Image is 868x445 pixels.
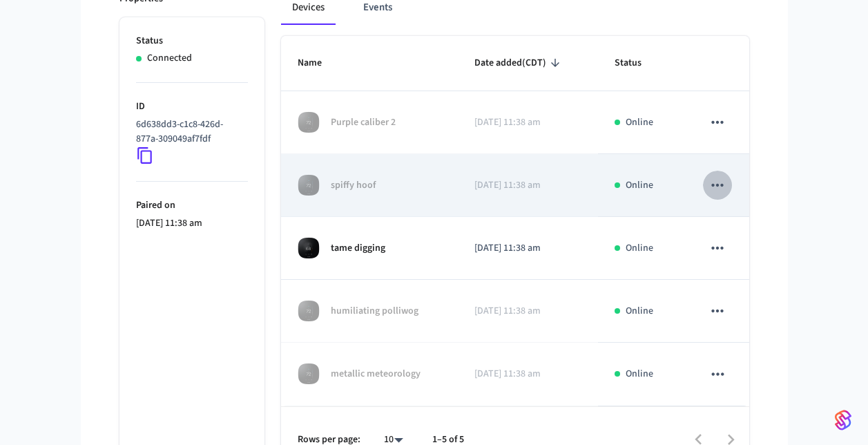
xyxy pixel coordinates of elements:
[474,241,581,256] p: [DATE] 11:38 am
[474,367,581,381] p: [DATE] 11:38 am
[331,178,376,193] p: spiffy hoof
[835,409,851,431] img: SeamLogoGradient.69752ec5.svg
[281,36,749,406] table: sticky table
[136,198,248,213] p: Paired on
[331,367,421,381] p: metallic meteorology
[474,178,581,193] p: [DATE] 11:38 am
[136,34,248,48] p: Status
[626,241,653,256] p: Online
[298,237,320,259] img: ecobee_lite_3
[626,115,653,130] p: Online
[298,111,320,133] img: Ecobee 3 Lite Thermostat
[298,363,320,385] img: Ecobee 3 Lite Thermostat
[331,115,396,130] p: Purple caliber 2
[331,241,385,256] p: tame digging
[626,178,653,193] p: Online
[298,53,340,74] span: Name
[136,100,248,114] p: ID
[474,115,581,130] p: [DATE] 11:38 am
[298,300,320,322] img: Ecobee 3 Lite Thermostat
[615,53,659,74] span: Status
[147,51,192,66] p: Connected
[474,53,564,74] span: Date added(CDT)
[626,304,653,319] p: Online
[626,367,653,381] p: Online
[298,174,320,196] img: Ecobee 3 Lite Thermostat
[136,117,242,146] p: 6d638dd3-c1c8-426d-877a-309049af7fdf
[136,216,248,231] p: [DATE] 11:38 am
[474,304,581,319] p: [DATE] 11:38 am
[331,304,418,319] p: humiliating polliwog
